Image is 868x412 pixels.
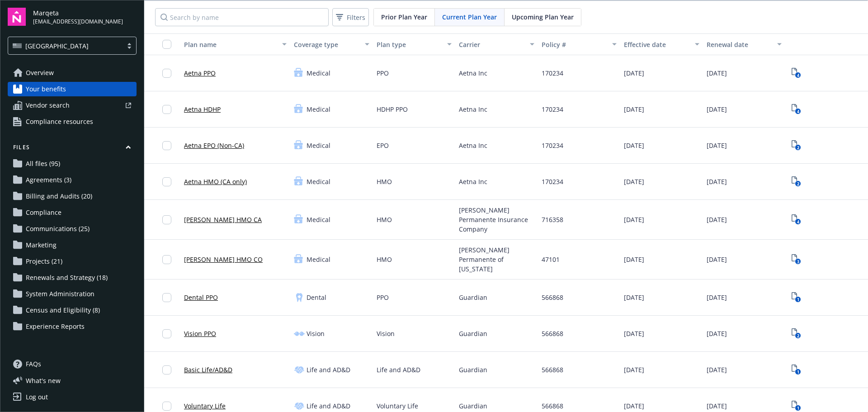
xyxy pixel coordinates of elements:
[459,245,534,274] span: [PERSON_NAME] Permanente of [US_STATE]
[184,293,218,302] a: Dental PPO
[307,293,326,302] span: Dental
[307,255,330,264] span: Medical
[459,401,487,411] span: Guardian
[8,357,137,371] a: FAQs
[33,8,123,18] span: Marqeta
[620,33,703,55] button: Effective date
[26,319,85,334] span: Experience Reports
[624,401,644,411] span: [DATE]
[542,293,563,302] span: 566868
[373,33,456,55] button: Plan type
[377,365,420,374] span: Life and AD&D
[26,270,108,285] span: Renewals and Strategy (18)
[459,293,487,302] span: Guardian
[26,156,60,171] span: All files (95)
[26,390,48,404] div: Log out
[184,141,244,150] a: Aetna EPO (Non-CA)
[797,145,799,151] text: 2
[26,238,57,252] span: Marketing
[332,8,369,26] button: Filters
[307,401,350,411] span: Life and AD&D
[347,13,365,22] span: Filters
[459,40,524,49] div: Carrier
[707,365,727,374] span: [DATE]
[624,215,644,224] span: [DATE]
[26,303,100,317] span: Census and Eligibility (8)
[797,181,799,187] text: 2
[184,215,262,224] a: [PERSON_NAME] HMO CA
[797,333,799,339] text: 2
[26,357,41,371] span: FAQs
[307,329,325,338] span: Vision
[707,177,727,186] span: [DATE]
[707,293,727,302] span: [DATE]
[377,293,389,302] span: PPO
[707,215,727,224] span: [DATE]
[707,401,727,411] span: [DATE]
[377,255,392,264] span: HMO
[624,329,644,338] span: [DATE]
[26,66,54,80] span: Overview
[8,66,137,80] a: Overview
[307,365,350,374] span: Life and AD&D
[797,297,799,303] text: 1
[155,8,329,26] input: Search by name
[542,215,563,224] span: 716358
[459,205,534,234] span: [PERSON_NAME] Permanente Insurance Company
[162,402,171,411] input: Toggle Row Selected
[377,329,395,338] span: Vision
[542,329,563,338] span: 566868
[377,40,442,49] div: Plan type
[8,8,26,26] img: navigator-logo.svg
[789,66,803,81] a: View Plan Documents
[377,177,392,186] span: HMO
[624,141,644,150] span: [DATE]
[459,141,487,150] span: Aetna Inc
[789,290,803,305] span: View Plan Documents
[381,12,427,22] span: Prior Plan Year
[797,219,799,225] text: 4
[797,259,799,265] text: 3
[707,40,772,49] div: Renewal date
[26,222,90,236] span: Communications (25)
[162,141,171,150] input: Toggle Row Selected
[442,12,497,22] span: Current Plan Year
[542,177,563,186] span: 170234
[25,41,89,51] span: [GEOGRAPHIC_DATA]
[542,68,563,78] span: 170234
[789,102,803,117] a: View Plan Documents
[8,376,75,385] button: What's new
[377,215,392,224] span: HMO
[162,293,171,302] input: Toggle Row Selected
[8,156,137,171] a: All files (95)
[703,33,786,55] button: Renewal date
[624,255,644,264] span: [DATE]
[377,401,418,411] span: Voluntary Life
[624,293,644,302] span: [DATE]
[707,255,727,264] span: [DATE]
[184,40,277,49] div: Plan name
[542,365,563,374] span: 566868
[377,68,389,78] span: PPO
[162,69,171,78] input: Toggle Row Selected
[8,82,137,96] a: Your benefits
[307,141,330,150] span: Medical
[162,255,171,264] input: Toggle Row Selected
[8,287,137,301] a: System Administration
[624,365,644,374] span: [DATE]
[307,68,330,78] span: Medical
[512,12,574,22] span: Upcoming Plan Year
[789,252,803,267] span: View Plan Documents
[26,205,61,220] span: Compliance
[542,40,607,49] div: Policy #
[334,11,367,24] span: Filters
[8,222,137,236] a: Communications (25)
[184,401,226,411] a: Voluntary Life
[455,33,538,55] button: Carrier
[13,41,118,51] span: [GEOGRAPHIC_DATA]
[789,175,803,189] a: View Plan Documents
[624,104,644,114] span: [DATE]
[789,138,803,153] a: View Plan Documents
[707,141,727,150] span: [DATE]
